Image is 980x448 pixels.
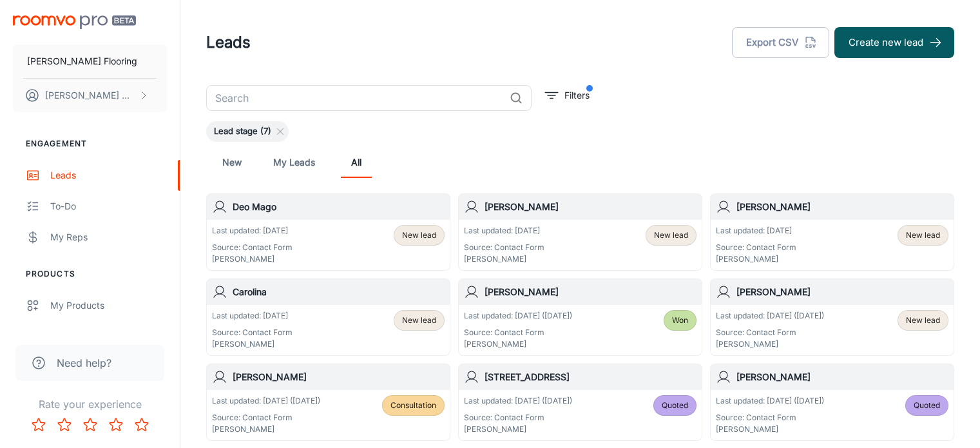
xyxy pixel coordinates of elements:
span: New lead [402,229,436,241]
p: Last updated: [DATE] [464,225,544,237]
p: Last updated: [DATE] ([DATE]) [716,395,824,407]
div: My Reps [50,230,167,244]
p: [PERSON_NAME] Wood [45,88,136,102]
p: Last updated: [DATE] ([DATE]) [212,395,320,407]
a: [PERSON_NAME]Last updated: [DATE]Source: Contact Form[PERSON_NAME]New lead [458,193,702,271]
span: Lead stage (7) [206,125,279,138]
button: [PERSON_NAME] Wood [13,79,167,112]
p: [PERSON_NAME] [464,338,572,350]
p: [PERSON_NAME] [212,338,293,350]
div: My Products [50,298,167,313]
h6: [PERSON_NAME] [233,370,445,384]
p: Source: Contact Form [212,412,320,424]
p: Last updated: [DATE] ([DATE]) [464,395,572,407]
img: Roomvo PRO Beta [13,15,136,29]
p: [PERSON_NAME] [716,338,824,350]
div: Leads [50,168,167,182]
p: [PERSON_NAME] [464,424,572,435]
button: Rate 3 star [77,412,103,438]
div: Lead stage (7) [206,121,289,142]
p: [PERSON_NAME] Flooring [27,54,137,68]
button: Export CSV [732,27,829,58]
p: Rate your experience [10,396,169,412]
button: Rate 4 star [103,412,129,438]
p: [PERSON_NAME] [212,253,293,265]
p: Last updated: [DATE] [212,310,293,322]
span: Quoted [662,400,688,411]
span: Need help? [57,355,111,371]
button: filter [542,85,593,106]
a: Deo MagoLast updated: [DATE]Source: Contact Form[PERSON_NAME]New lead [206,193,450,271]
button: [PERSON_NAME] Flooring [13,44,167,78]
p: Last updated: [DATE] [716,225,796,237]
h6: Carolina [233,285,445,299]
p: Source: Contact Form [716,412,824,424]
a: [PERSON_NAME]Last updated: [DATE] ([DATE])Source: Contact Form[PERSON_NAME]New lead [710,278,954,356]
p: Source: Contact Form [212,242,293,253]
a: [PERSON_NAME]Last updated: [DATE] ([DATE])Source: Contact Form[PERSON_NAME]Consultation [206,364,450,441]
h6: [STREET_ADDRESS] [485,370,697,384]
p: Filters [564,88,590,102]
p: Source: Contact Form [464,242,544,253]
h6: [PERSON_NAME] [485,200,697,214]
p: Source: Contact Form [716,327,824,338]
span: New lead [402,315,436,326]
h6: [PERSON_NAME] [736,370,948,384]
span: New lead [906,315,940,326]
a: New [216,147,247,178]
a: [PERSON_NAME]Last updated: [DATE]Source: Contact Form[PERSON_NAME]New lead [710,193,954,271]
input: Search [206,85,504,111]
span: Quoted [914,400,940,411]
p: [PERSON_NAME] [716,424,824,435]
p: Last updated: [DATE] ([DATE]) [716,310,824,322]
div: To-do [50,199,167,213]
button: Create new lead [834,27,954,58]
p: [PERSON_NAME] [464,253,544,265]
a: CarolinaLast updated: [DATE]Source: Contact Form[PERSON_NAME]New lead [206,278,450,356]
a: All [341,147,372,178]
span: Consultation [390,400,436,411]
a: [STREET_ADDRESS]Last updated: [DATE] ([DATE])Source: Contact Form[PERSON_NAME]Quoted [458,364,702,441]
h6: Deo Mago [233,200,445,214]
span: New lead [654,229,688,241]
p: Source: Contact Form [464,327,572,338]
span: Won [672,315,688,326]
a: [PERSON_NAME]Last updated: [DATE] ([DATE])Source: Contact Form[PERSON_NAME]Won [458,278,702,356]
p: [PERSON_NAME] [212,424,320,435]
h1: Leads [206,31,251,54]
button: Rate 2 star [52,412,77,438]
a: My Leads [273,147,315,178]
button: Rate 5 star [129,412,155,438]
h6: [PERSON_NAME] [736,285,948,299]
button: Rate 1 star [26,412,52,438]
p: Source: Contact Form [716,242,796,253]
div: Suppliers [50,329,167,344]
p: Last updated: [DATE] ([DATE]) [464,310,572,322]
h6: [PERSON_NAME] [736,200,948,214]
p: Source: Contact Form [464,412,572,424]
a: [PERSON_NAME]Last updated: [DATE] ([DATE])Source: Contact Form[PERSON_NAME]Quoted [710,364,954,441]
p: Source: Contact Form [212,327,293,338]
p: [PERSON_NAME] [716,253,796,265]
span: New lead [906,229,940,241]
p: Last updated: [DATE] [212,225,293,237]
h6: [PERSON_NAME] [485,285,697,299]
